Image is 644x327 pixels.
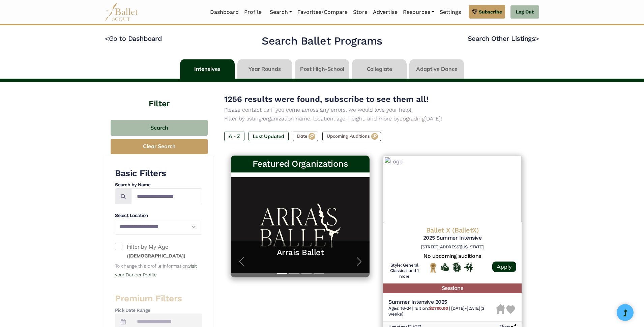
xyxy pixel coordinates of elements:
a: Log Out [510,5,539,19]
a: Profile [241,5,264,19]
a: Subscribe [469,5,505,19]
img: gem.svg [472,8,477,16]
small: To change this profile information, [115,263,197,277]
button: Slide 4 [314,270,324,277]
h3: Premium Filters [115,293,202,304]
button: Slide 1 [277,270,287,277]
h2: Search Ballet Programs [262,34,382,48]
code: < [105,34,109,43]
img: National [429,263,437,273]
button: Clear Search [111,139,208,154]
a: Store [350,5,370,19]
a: Search [267,5,295,19]
label: A - Z [224,132,244,141]
h4: Filter [105,82,213,110]
h5: Summer Intensive 2025 [388,299,496,306]
span: Tuition: [414,306,449,311]
li: Intensives [179,59,236,79]
li: Adaptive Dance [408,59,465,79]
a: Settings [437,5,464,19]
span: 1256 results were found, subscribe to see them all! [224,94,429,104]
h6: | | [388,306,496,317]
h6: [STREET_ADDRESS][US_STATE] [388,244,516,250]
a: upgrading [400,115,425,122]
img: Logo [383,156,522,223]
img: Offers Scholarship [452,263,461,272]
img: Housing Unavailable [496,304,505,314]
li: Post High-School [293,59,351,79]
button: Search [111,120,208,136]
input: Search by names... [131,188,202,204]
h5: 2025 Summer Intensive [388,235,516,242]
a: Apply [492,262,516,272]
a: Advertise [370,5,400,19]
span: Subscribe [479,8,502,16]
h3: Featured Organizations [236,158,364,170]
li: Year Rounds [236,59,293,79]
a: visit your Dancer Profile [115,263,197,277]
img: Heart [506,305,515,314]
label: Filter by My Age [115,243,202,260]
label: Date [293,132,318,141]
li: Collegiate [351,59,408,79]
p: Filter by listing/organization name, location, age, height, and more by [DATE]! [224,114,528,123]
button: Slide 3 [301,270,312,277]
a: Dashboard [207,5,241,19]
h5: No upcoming auditions [388,253,516,260]
img: Offers Financial Aid [441,263,449,271]
a: <Go to Dashboard [105,34,162,43]
b: $2700.00 [429,306,448,311]
a: Resources [400,5,437,19]
h3: Basic Filters [115,168,202,179]
h4: Select Location [115,212,202,219]
p: Please contact us if you come across any errors, we would love your help! [224,106,528,114]
span: Ages: 16-24 [388,306,412,311]
h6: Style: General Classical and 1 more [388,263,420,280]
label: Upcoming Auditions [322,132,381,141]
code: > [535,34,539,43]
button: Slide 2 [289,270,299,277]
h5: Sessions [383,283,522,293]
label: Last Updated [248,132,289,141]
h4: Search by Name [115,182,202,188]
a: Favorites/Compare [295,5,350,19]
a: Arrais Ballet [238,247,363,258]
h4: Ballet X (BalletX) [388,226,516,235]
img: In Person [464,263,473,271]
h4: Pick Date Range [115,307,202,314]
small: ([DEMOGRAPHIC_DATA]) [127,253,185,259]
span: [DATE]-[DATE] (3 weeks) [388,306,485,317]
a: Search Other Listings> [468,34,539,43]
